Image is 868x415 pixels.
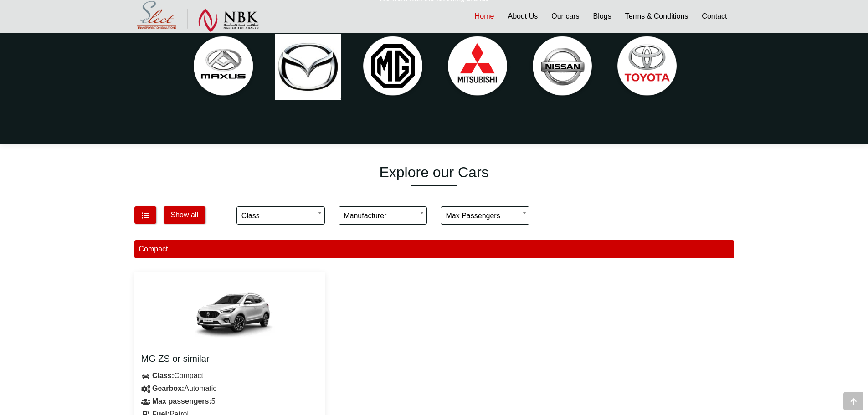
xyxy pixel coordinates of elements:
img: Nissan [524,29,600,105]
span: Class [236,206,325,225]
strong: Gearbox: [152,384,184,392]
img: MG [355,29,431,105]
span: Class [241,207,320,225]
span: Manufacturer [344,207,422,225]
img: Maxus [185,29,261,105]
button: Show all [164,206,205,224]
div: Automatic [134,382,325,395]
strong: Max passengers: [152,397,211,405]
span: Max passengers [446,207,524,225]
div: 5 [134,395,325,408]
img: MG ZS or similar [175,279,284,347]
img: Select Rent a Car [137,1,259,32]
h1: Explore our Cars [134,164,734,181]
img: Mazda [270,29,346,105]
div: Go to top [843,392,863,410]
a: MG ZS or similar [141,353,318,367]
img: Mitsubishi [440,29,515,105]
span: Manufacturer [339,206,427,225]
span: Max passengers [441,206,529,225]
div: Compact [134,240,734,258]
strong: Class: [152,372,174,379]
div: Compact [134,369,325,382]
img: Toyota [609,29,685,105]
